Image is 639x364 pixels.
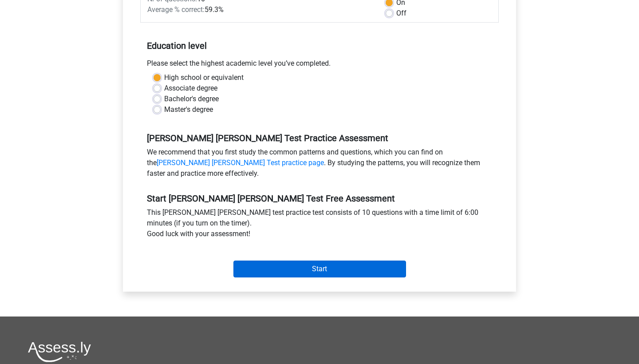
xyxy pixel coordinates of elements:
h5: [PERSON_NAME] [PERSON_NAME] Test Practice Assessment [147,133,492,143]
h5: Education level [147,37,492,55]
div: 59.3% [141,4,379,15]
span: Average % correct: [147,5,205,14]
label: Master's degree [164,104,213,115]
label: Off [396,8,406,19]
div: This [PERSON_NAME] [PERSON_NAME] test practice test consists of 10 questions with a time limit of... [140,207,499,243]
div: Please select the highest academic level you’ve completed. [140,58,499,72]
label: Associate degree [164,83,217,94]
label: High school or equivalent [164,72,244,83]
div: We recommend that you first study the common patterns and questions, which you can find on the . ... [140,147,499,182]
h5: Start [PERSON_NAME] [PERSON_NAME] Test Free Assessment [147,193,492,204]
img: Assessly logo [28,341,91,362]
input: Start [233,261,406,277]
label: Bachelor's degree [164,94,219,104]
a: [PERSON_NAME] [PERSON_NAME] Test practice page [157,158,324,167]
